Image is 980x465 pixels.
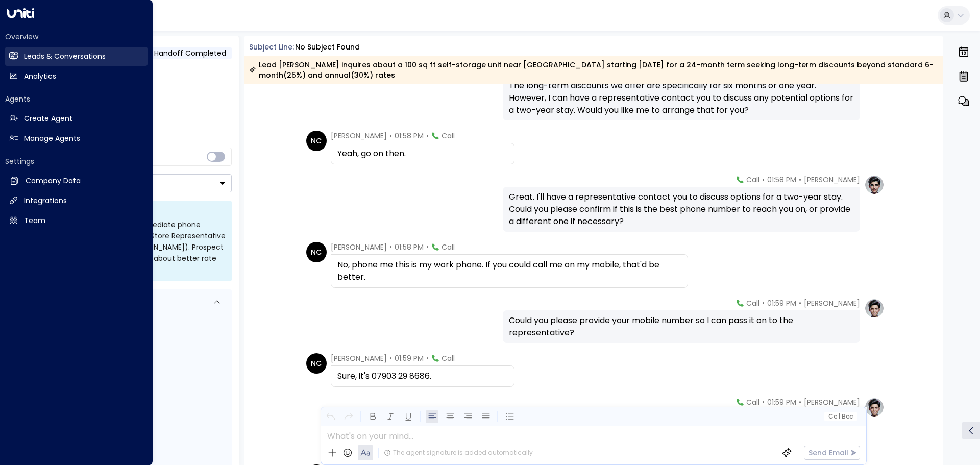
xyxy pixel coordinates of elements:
[762,397,765,407] span: •
[24,51,106,62] h2: Leads & Conversations
[5,129,148,148] a: Manage Agents
[5,109,148,128] a: Create Agent
[5,156,148,166] h2: Settings
[331,242,387,252] span: [PERSON_NAME]
[331,131,387,141] span: [PERSON_NAME]
[154,48,226,58] span: Handoff Completed
[5,32,148,42] h2: Overview
[509,191,854,228] div: Great. I'll have a representative contact you to discuss options for a two-year stay. Could you p...
[5,172,148,190] a: Company Data
[249,60,938,80] div: Lead [PERSON_NAME] inquires about a 100 sq ft self-storage unit near [GEOGRAPHIC_DATA] starting [...
[426,131,429,141] span: •
[442,131,455,141] span: Call
[746,397,759,407] span: Call
[5,67,148,86] a: Analytics
[337,148,508,160] div: Yeah, go on then.
[306,242,327,262] div: NC
[384,448,533,457] div: The agent signature is added automatically
[249,42,294,52] span: Subject Line:
[799,298,801,308] span: •
[331,353,387,363] span: [PERSON_NAME]
[799,175,801,185] span: •
[306,131,327,151] div: NC
[804,298,860,308] span: [PERSON_NAME]
[24,215,45,226] h2: Team
[324,410,337,423] button: Undo
[767,175,796,185] span: 01:58 PM
[342,410,355,423] button: Redo
[395,353,424,363] span: 01:59 PM
[5,94,148,104] h2: Agents
[509,314,854,339] div: Could you please provide your mobile number so I can pass it on to the representative?
[767,298,796,308] span: 01:59 PM
[746,175,759,185] span: Call
[864,397,885,418] img: profile-logo.png
[24,195,67,206] h2: Integrations
[442,242,455,252] span: Call
[442,353,455,363] span: Call
[337,370,508,382] div: Sure, it's 07903 29 8686.
[426,353,429,363] span: •
[509,80,854,116] div: The long-term discounts we offer are specifically for six months or one year. However, I can have...
[426,242,429,252] span: •
[804,397,860,407] span: [PERSON_NAME]
[864,298,885,319] img: profile-logo.png
[26,176,81,186] h2: Company Data
[767,397,796,407] span: 01:59 PM
[395,242,424,252] span: 01:58 PM
[24,113,72,124] h2: Create Agent
[838,413,840,420] span: |
[804,175,860,185] span: [PERSON_NAME]
[395,131,424,141] span: 01:58 PM
[5,191,148,210] a: Integrations
[24,133,80,144] h2: Manage Agents
[762,175,765,185] span: •
[799,397,801,407] span: •
[389,131,392,141] span: •
[5,47,148,66] a: Leads & Conversations
[864,175,885,195] img: profile-logo.png
[828,413,852,420] span: Cc Bcc
[306,353,327,374] div: NC
[746,298,759,308] span: Call
[824,412,856,422] button: Cc|Bcc
[389,242,392,252] span: •
[5,211,148,230] a: Team
[762,298,765,308] span: •
[389,353,392,363] span: •
[295,42,360,53] div: No subject found
[24,71,56,82] h2: Analytics
[337,259,681,283] div: No, phone me this is my work phone. If you could call me on my mobile, that'd be better.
